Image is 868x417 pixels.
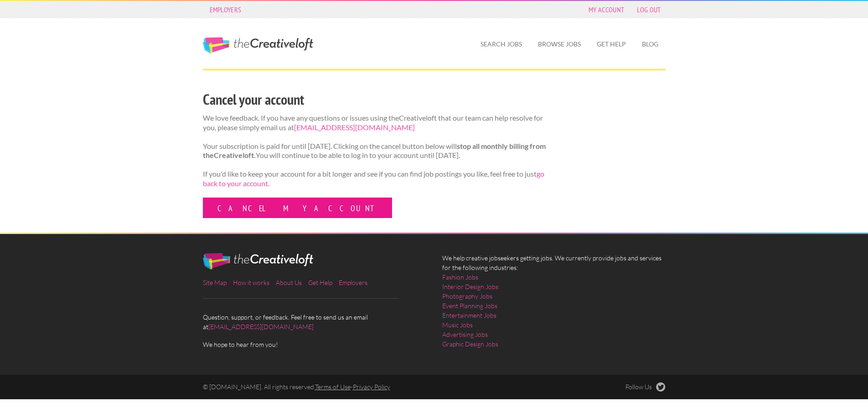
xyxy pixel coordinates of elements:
a: Follow Us [625,382,666,392]
a: Get Help [308,279,332,286]
a: [EMAIL_ADDRESS][DOMAIN_NAME] [208,323,314,331]
a: The Creative Loft [203,37,313,54]
a: Advertising Jobs [442,330,488,339]
a: About Us [276,279,302,286]
a: Terms of Use [315,383,351,391]
img: The Creative Loft [203,253,313,270]
div: © [DOMAIN_NAME]. All rights reserved. - [195,382,554,392]
a: Entertainment Jobs [442,310,496,320]
a: Employers [205,3,246,16]
a: Get Help [589,34,633,55]
a: Fashion Jobs [442,272,478,282]
a: Search Jobs [473,34,529,55]
a: Graphic Design Jobs [442,339,498,349]
p: Your subscription is paid for until [DATE]. Clicking on the cancel button below will You will con... [203,142,546,161]
a: Employers [339,279,367,286]
a: Privacy Policy [353,383,390,391]
a: Log Out [632,3,665,16]
a: Cancel my account [203,198,392,218]
strong: stop all monthly billing from theCreativeloft. [203,142,546,160]
span: We hope to hear from you! [203,340,426,349]
div: We help creative jobseekers getting jobs. We currently provide jobs and services for the followin... [434,253,673,356]
a: go back to your account [203,169,544,188]
h2: Cancel your account [203,89,546,110]
a: Photography Jobs [442,291,492,301]
a: Event Planning Jobs [442,301,497,310]
a: Site Map [203,279,227,286]
a: Interior Design Jobs [442,282,498,291]
p: If you'd like to keep your account for a bit longer and see if you can find job postings you like... [203,169,546,188]
p: We love feedback. If you have any questions or issues using theCreativeloft that our team can hel... [203,113,546,132]
a: How it works [233,279,269,286]
a: Music Jobs [442,320,473,330]
a: [EMAIL_ADDRESS][DOMAIN_NAME] [294,123,415,132]
a: My Account [584,3,629,16]
a: Blog [635,34,666,55]
a: Browse Jobs [531,34,588,55]
div: Question, support, or feedback. Feel free to send us an email at [195,253,434,349]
